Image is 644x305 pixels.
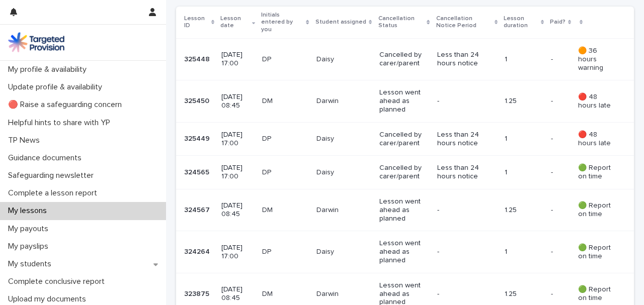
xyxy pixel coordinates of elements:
[4,100,130,110] p: 🔴 Raise a safeguarding concern
[316,168,371,177] p: Daisy
[436,13,492,32] p: Cancellation Notice Period
[4,224,56,234] p: My payouts
[4,242,56,251] p: My payslips
[578,47,618,72] p: 🟠 36 hours warning
[4,118,118,128] p: Helpful hints to share with YP
[221,164,254,181] p: [DATE] 17:00
[437,290,493,298] p: -
[184,204,212,215] p: 324567
[379,131,429,148] p: Cancelled by carer/parent
[4,294,94,304] p: Upload my documents
[437,164,493,181] p: Less than 24 hours notice
[379,197,429,223] p: Lesson went ahead as planned
[505,290,543,298] p: 1.25
[184,13,209,32] p: Lesson ID
[221,244,254,261] p: [DATE] 17:00
[379,51,429,68] p: Cancelled by carer/parent
[578,131,618,148] p: 🔴 48 hours late
[578,201,618,219] p: 🟢 Report on time
[4,153,90,163] p: Guidance documents
[184,166,211,177] p: 324565
[4,277,113,286] p: Complete conclusive report
[4,259,59,269] p: My students
[316,248,371,256] p: Daisy
[184,53,212,64] p: 325448
[4,65,95,74] p: My profile & availability
[578,244,618,261] p: 🟢 Report on time
[184,95,211,106] p: 325450
[262,55,308,64] p: DP
[262,135,308,143] p: DP
[378,13,425,32] p: Cancellation Status
[551,288,555,298] p: -
[505,135,543,143] p: 1
[262,290,308,298] p: DM
[551,53,555,64] p: -
[4,188,105,198] p: Complete a lesson report
[221,285,254,302] p: [DATE] 08:45
[261,10,304,35] p: Initials entered by you
[4,136,48,145] p: TP News
[379,164,429,181] p: Cancelled by carer/parent
[176,156,634,189] tr: 324565324565 [DATE] 17:00DPDaisyCancelled by carer/parentLess than 24 hours notice1-- 🟢 Report on...
[316,206,371,215] p: Darwin
[8,32,64,52] img: M5nRWzHhSzIhMunXDL62
[551,204,555,215] p: -
[176,122,634,156] tr: 325449325449 [DATE] 17:00DPDaisyCancelled by carer/parentLess than 24 hours notice1-- 🔴 48 hours ...
[316,135,371,143] p: Daisy
[437,131,493,148] p: Less than 24 hours notice
[184,246,212,256] p: 324264
[4,82,110,92] p: Update profile & availability
[437,97,493,106] p: -
[379,88,429,114] p: Lesson went ahead as planned
[578,93,618,110] p: 🔴 48 hours late
[437,248,493,256] p: -
[221,93,254,110] p: [DATE] 08:45
[221,201,254,219] p: [DATE] 08:45
[316,97,371,106] p: Darwin
[315,17,366,28] p: Student assigned
[184,133,212,143] p: 325449
[176,39,634,80] tr: 325448325448 [DATE] 17:00DPDaisyCancelled by carer/parentLess than 24 hours notice1-- 🟠 36 hours ...
[578,285,618,302] p: 🟢 Report on time
[316,55,371,64] p: Daisy
[551,166,555,177] p: -
[505,168,543,177] p: 1
[4,171,102,180] p: Safeguarding newsletter
[437,206,493,215] p: -
[176,189,634,231] tr: 324567324567 [DATE] 08:45DMDarwinLesson went ahead as planned-1.25-- 🟢 Report on time
[176,80,634,122] tr: 325450325450 [DATE] 08:45DMDarwinLesson went ahead as planned-1.25-- 🔴 48 hours late
[176,231,634,273] tr: 324264324264 [DATE] 17:00DPDaisyLesson went ahead as planned-1-- 🟢 Report on time
[505,248,543,256] p: 1
[578,164,618,181] p: 🟢 Report on time
[505,97,543,106] p: 1.25
[262,97,308,106] p: DM
[551,95,555,106] p: -
[184,288,211,298] p: 323875
[316,290,371,298] p: Darwin
[505,55,543,64] p: 1
[4,206,55,216] p: My lessons
[262,248,308,256] p: DP
[551,246,555,256] p: -
[505,206,543,215] p: 1.25
[220,13,249,32] p: Lesson date
[221,51,254,68] p: [DATE] 17:00
[550,17,566,28] p: Paid?
[262,206,308,215] p: DM
[504,13,538,32] p: Lesson duration
[551,133,555,143] p: -
[262,168,308,177] p: DP
[221,131,254,148] p: [DATE] 17:00
[379,239,429,264] p: Lesson went ahead as planned
[437,51,493,68] p: Less than 24 hours notice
